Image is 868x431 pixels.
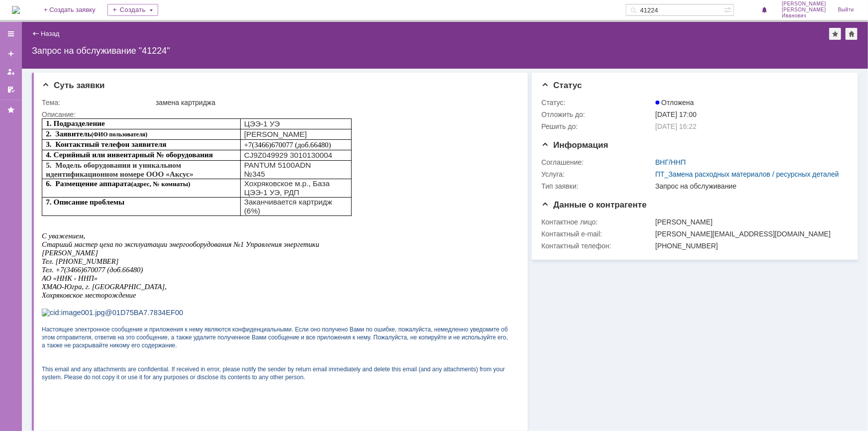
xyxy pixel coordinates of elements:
span: 45 [215,51,223,60]
span: Иванович [782,13,826,19]
div: Контактное лицо: [542,218,654,226]
span: [PERSON_NAME] [202,11,265,20]
span: №3 [202,51,215,60]
span: 1. Подразделение [4,0,63,9]
div: Статус: [542,99,654,107]
span: (адрес, № комнаты) [90,62,149,69]
div: Сделать домашней страницей [846,28,858,40]
div: Услуга: [542,170,654,178]
span: [PERSON_NAME] [782,1,826,7]
span: ЦЭЭ-1 УЭ [202,1,238,9]
div: Соглашение: [542,158,654,166]
div: [PERSON_NAME] [656,218,843,226]
span: Заканчивается картридж (6%) [202,79,290,97]
span: 4. Серийный или инвентарный № оборудования [4,32,171,40]
div: Контактный e-mail: [542,230,654,238]
span: [DATE] 16:22 [656,122,697,130]
span: CJ9Z049929 3010130004 [202,32,290,41]
span: [PERSON_NAME] [782,7,826,13]
div: Запрос на обслуживание [656,182,843,190]
a: ПТ_Замена расходных материалов / ресурсных деталей [656,170,839,178]
span: 88005501517 (доб. 712) [16,67,96,75]
span: 5. Модель оборудования и уникальном идентификационном номере ООО «Аксус» [4,42,152,60]
a: Назад [41,30,59,37]
a: Мои согласования [3,82,19,98]
span: Данные о контрагенте [542,200,647,210]
img: logo [12,6,20,14]
span: Расширенный поиск [724,4,734,14]
span: (ФИО пользователя) [50,12,106,19]
div: Описание: [42,110,515,118]
div: [DATE] 17:00 [656,110,843,118]
a: ВНГ/ННП [656,158,686,166]
div: Добавить в избранное [829,28,841,40]
img: download [2,48,10,56]
span: 88005501517 (доб. 712) [16,115,96,123]
div: замена картриджа [156,99,513,107]
span: Отложена [656,99,694,107]
div: Контактный телефон: [542,242,654,250]
span: Статус [542,81,582,90]
span: Хохряковское м.р., База ЦЭЭ-1 УЭ, РДП [202,61,288,78]
div: [PERSON_NAME][EMAIL_ADDRESS][DOMAIN_NAME] [656,230,843,238]
span: 2. Заявитель [4,11,49,19]
div: Решить до: [542,122,654,130]
span: +7(3466)670077 (доб.66480) [202,22,289,30]
div: Создать [107,4,158,16]
span: Информация [542,140,608,150]
span: 3. Контактный телефон заявителя [4,21,125,30]
div: [PHONE_NUMBER] [656,242,843,250]
span: PANTUM 5100ADN [202,42,269,51]
div: Отложить до: [542,110,654,118]
a: Мои заявки [3,64,19,80]
a: Перейти на домашнюю страницу [12,6,20,14]
div: Тема: [42,99,154,107]
a: Создать заявку [3,46,19,62]
span: Суть заявки [42,81,104,90]
span: 7. Описание проблемы [4,79,83,88]
div: Тип заявки: [542,182,654,190]
div: Запрос на обслуживание "41224" [32,46,858,56]
span: 6. Размещение аппарата [4,61,89,69]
